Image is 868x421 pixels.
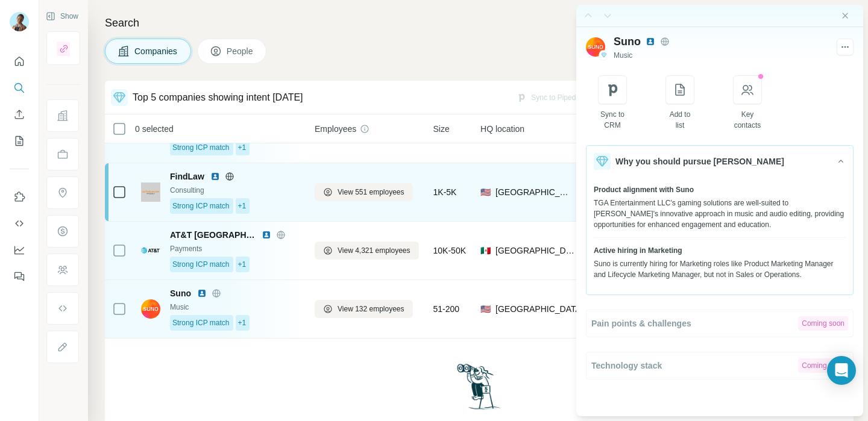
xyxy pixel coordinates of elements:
[141,182,160,202] img: Logo of FindLaw
[594,184,694,195] span: Product alignment with Suno
[840,11,850,20] button: Close side panel
[594,258,846,280] div: Suno is currently hiring for Marketing roles like Product Marketing Manager and Lifecycle Marketi...
[172,317,230,328] span: Strong ICP match
[599,109,627,131] div: Sync to CRM
[338,245,410,256] span: View 4,321 employees
[10,12,29,31] img: Avatar
[614,50,828,61] div: Music
[141,299,160,319] img: Logo of Suno
[10,186,29,208] button: Use Surfe on LinkedIn
[170,287,191,299] span: Suno
[591,360,662,372] span: Technology stack
[197,288,207,298] img: LinkedIn logo
[134,45,178,57] span: Companies
[238,259,247,270] span: +1
[495,245,578,257] span: [GEOGRAPHIC_DATA]
[734,109,762,131] div: Key contacts
[646,37,655,46] img: LinkedIn avatar
[10,104,29,125] button: Enrich CSV
[262,230,271,240] img: LinkedIn logo
[315,242,419,260] button: View 4,321 employees
[172,142,230,153] span: Strong ICP match
[587,146,853,177] button: Why you should pursue [PERSON_NAME]
[433,245,466,257] span: 10K-50K
[315,183,413,201] button: View 551 employees
[37,7,87,25] button: Show
[798,316,848,331] div: Coming soon
[238,142,247,153] span: +1
[827,356,856,385] div: Open Intercom Messenger
[338,304,404,314] span: View 132 employees
[10,51,29,72] button: Quick start
[594,198,846,230] div: TGA Entertainment LLC's gaming solutions are well-suited to [PERSON_NAME]'s innovative approach i...
[210,172,220,181] img: LinkedIn logo
[10,77,29,99] button: Search
[594,245,682,256] span: Active hiring in Marketing
[480,123,524,135] span: HQ location
[170,302,300,313] div: Music
[615,155,784,167] span: Why you should pursue [PERSON_NAME]
[586,37,605,57] img: Logo of Suno
[798,358,848,373] div: Coming soon
[433,303,460,315] span: 51-200
[238,317,247,328] span: +1
[10,239,29,261] button: Dashboard
[480,303,491,315] span: 🇺🇸
[315,300,413,318] button: View 132 employees
[10,266,29,287] button: Feedback
[170,243,300,254] div: Payments
[170,229,256,241] span: AT&T [GEOGRAPHIC_DATA]
[433,186,457,198] span: 1K-5K
[170,170,204,182] span: FindLaw
[10,130,29,152] button: My lists
[495,303,601,315] span: [GEOGRAPHIC_DATA], [US_STATE]
[10,213,29,234] button: Use Surfe API
[315,123,356,135] span: Employees
[227,45,254,57] span: People
[480,245,491,257] span: 🇲🇽
[480,186,491,198] span: 🇺🇸
[338,187,404,198] span: View 551 employees
[495,186,574,198] span: [GEOGRAPHIC_DATA], [US_STATE]
[141,248,160,254] img: Logo of AT&T Mexico
[170,185,300,196] div: Consulting
[666,109,694,131] div: Add to list
[587,310,853,337] button: Pain points & challengesComing soon
[614,33,641,50] span: Suno
[591,317,691,329] span: Pain points & challenges
[135,123,174,135] span: 0 selected
[172,259,230,270] span: Strong ICP match
[587,352,853,379] button: Technology stackComing soon
[172,201,230,211] span: Strong ICP match
[433,123,450,135] span: Size
[238,201,247,211] span: +1
[105,14,854,31] h4: Search
[133,90,303,105] div: Top 5 companies showing intent [DATE]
